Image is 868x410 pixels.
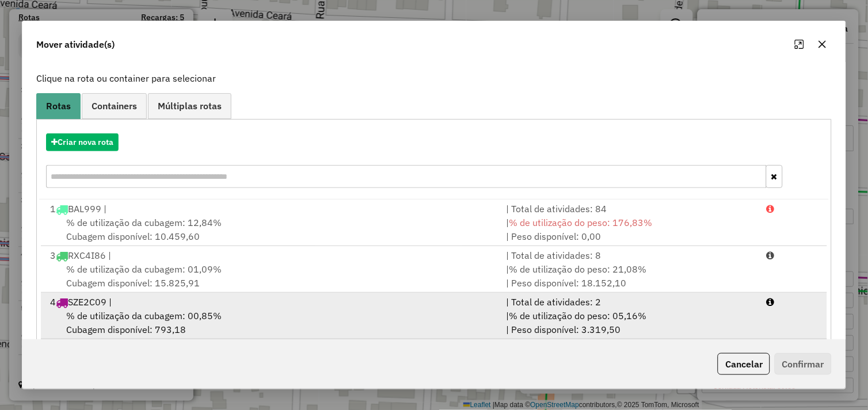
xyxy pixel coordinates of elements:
div: | | Peso disponível: 0,00 [499,216,760,243]
div: Cubagem disponível: 793,18 [43,309,500,336]
span: % de utilização da cubagem: 12,84% [66,217,222,228]
span: % de utilização da cubagem: 00,85% [66,310,222,321]
i: Porcentagens após mover as atividades: Cubagem: 12,89% Peso: 177,59% [767,204,775,213]
span: % de utilização do peso: 21,08% [509,263,646,275]
div: | Total de atividades: 2 [499,295,760,309]
div: 3 RXC4I86 | [43,248,500,262]
div: 4 SZE2C09 | [43,295,500,309]
div: | Total de atividades: 8 [499,248,760,262]
div: 1 BAL999 | [43,202,500,216]
div: | | Peso disponível: 18.152,10 [499,262,760,290]
span: Rotas [46,101,71,110]
div: | Total de atividades: 84 [499,202,760,216]
div: Cubagem disponível: 10.459,60 [43,216,500,243]
span: % de utilização do peso: 05,16% [509,310,646,321]
label: Clique na rota ou container para selecionar [36,71,216,85]
div: Cubagem disponível: 15.825,91 [43,262,500,290]
div: | | Peso disponível: 3.319,50 [499,309,760,336]
button: Criar nova rota [46,133,119,151]
span: Múltiplas rotas [158,101,222,110]
button: Maximize [790,35,809,53]
span: Containers [92,101,137,110]
button: Cancelar [718,353,770,375]
span: % de utilização do peso: 176,83% [509,217,652,228]
span: % de utilização da cubagem: 01,09% [66,263,222,275]
i: Porcentagens após mover as atividades: Cubagem: 1,63% Peso: 10,42% [767,297,775,306]
i: Porcentagens após mover as atividades: Cubagem: 1,13% Peso: 21,88% [767,251,775,260]
span: Mover atividade(s) [36,37,115,51]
